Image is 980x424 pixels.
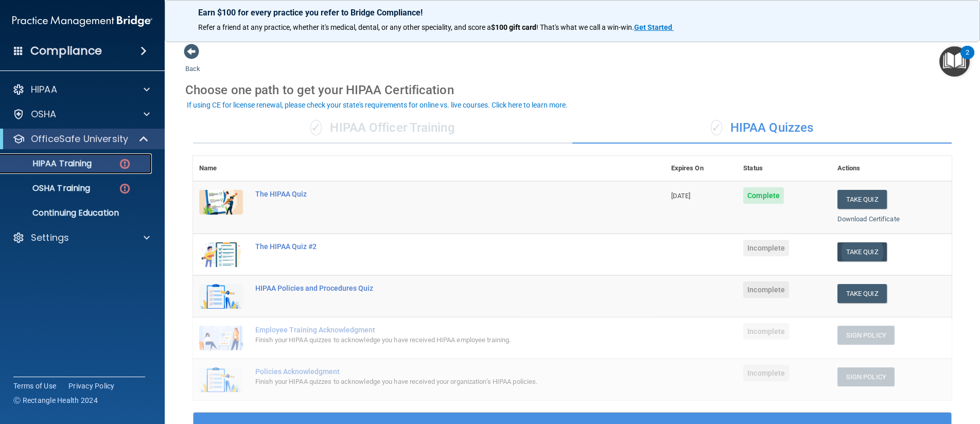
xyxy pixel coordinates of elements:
a: Back [185,52,200,73]
div: If using CE for license renewal, please check your state's requirements for online vs. live cours... [187,101,568,109]
a: Privacy Policy [68,381,115,391]
th: Name [193,156,249,181]
span: Incomplete [743,240,789,256]
div: 2 [966,52,969,66]
p: OfficeSafe University [31,133,128,145]
div: Finish your HIPAA quizzes to acknowledge you have received HIPAA employee training. [255,334,614,346]
p: HIPAA Training [7,158,92,169]
a: Terms of Use [13,381,56,391]
strong: Get Started [634,23,672,31]
span: [DATE] [671,192,691,200]
span: ✓ [310,120,322,135]
p: HIPAA [31,83,57,96]
th: Actions [831,156,952,181]
p: OSHA [31,108,57,120]
button: Sign Policy [837,367,895,386]
p: OSHA Training [7,183,90,193]
button: Take Quiz [837,190,887,209]
span: Incomplete [743,323,789,340]
img: PMB logo [12,11,152,31]
div: HIPAA Quizzes [572,113,952,144]
span: Incomplete [743,365,789,381]
div: Choose one path to get your HIPAA Certification [185,75,959,105]
a: Settings [12,232,150,244]
button: If using CE for license renewal, please check your state's requirements for online vs. live cours... [185,100,569,110]
button: Take Quiz [837,284,887,303]
strong: $100 gift card [491,23,536,31]
span: Complete [743,187,784,204]
span: ! That's what we call a win-win. [536,23,634,31]
h4: Compliance [30,44,102,58]
img: danger-circle.6113f641.png [118,157,131,170]
th: Expires On [665,156,738,181]
div: HIPAA Officer Training [193,113,572,144]
p: Earn $100 for every practice you refer to Bridge Compliance! [198,8,947,17]
p: Continuing Education [7,208,147,218]
a: OSHA [12,108,150,120]
p: Settings [31,232,69,244]
span: Refer a friend at any practice, whether it's medical, dental, or any other speciality, and score a [198,23,491,31]
button: Sign Policy [837,326,895,345]
span: Ⓒ Rectangle Health 2024 [13,395,98,405]
div: HIPAA Policies and Procedures Quiz [255,284,614,292]
div: The HIPAA Quiz #2 [255,242,614,251]
a: HIPAA [12,83,150,96]
div: Employee Training Acknowledgment [255,326,614,334]
th: Status [737,156,831,181]
a: Get Started [634,23,674,31]
img: danger-circle.6113f641.png [118,182,131,195]
a: Download Certificate [837,215,900,223]
button: Open Resource Center, 2 new notifications [939,46,970,77]
div: Finish your HIPAA quizzes to acknowledge you have received your organization’s HIPAA policies. [255,376,614,388]
button: Take Quiz [837,242,887,261]
div: Policies Acknowledgment [255,367,614,376]
div: The HIPAA Quiz [255,190,614,198]
span: Incomplete [743,281,789,298]
span: ✓ [711,120,722,135]
a: OfficeSafe University [12,133,149,145]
